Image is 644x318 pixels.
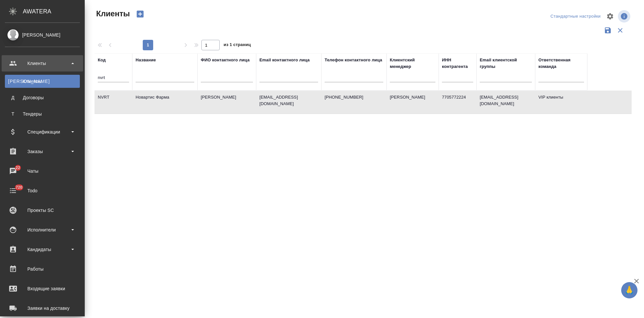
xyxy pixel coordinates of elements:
[5,147,80,156] div: Заказы
[476,91,535,114] td: [EMAIL_ADDRESS][DOMAIN_NAME]
[390,57,435,70] div: Клиентский менеджер
[549,11,602,22] div: split button
[614,24,626,37] button: Сбросить фильтры
[5,186,80,196] div: Todo
[5,75,80,88] a: [PERSON_NAME]Клиенты
[325,94,383,101] p: [PHONE_NUMBER]
[5,284,80,294] div: Входящие заявки
[132,91,198,114] td: Новартис Фарма
[95,8,130,19] span: Клиенты
[224,41,251,50] span: из 1 страниц
[2,202,83,218] a: Проекты SC
[5,245,80,254] div: Кандидаты
[95,91,132,114] td: NVRT
[2,163,83,179] a: 22Чаты
[5,107,80,120] a: ТТендеры
[8,78,77,85] div: Клиенты
[8,94,77,101] div: Договоры
[5,31,80,39] div: [PERSON_NAME]
[136,57,156,63] div: Название
[442,57,473,70] div: ИНН контрагента
[538,57,584,70] div: Ответственная команда
[5,166,80,176] div: Чаты
[480,57,532,70] div: Email клиентской группы
[5,127,80,137] div: Спецификации
[621,282,637,298] button: 🙏
[12,165,24,171] span: 22
[259,94,318,107] p: [EMAIL_ADDRESS][DOMAIN_NAME]
[624,283,635,297] span: 🙏
[12,184,26,191] span: 720
[5,303,80,313] div: Заявки на доставку
[618,10,632,23] span: Посмотреть информацию
[201,57,250,63] div: ФИО контактного лица
[132,8,148,20] button: Создать
[198,91,256,114] td: [PERSON_NAME]
[535,91,587,114] td: VIP клиенты
[5,58,80,68] div: Клиенты
[98,57,106,63] div: Код
[2,300,83,316] a: Заявки на доставку
[5,205,80,215] div: Проекты SC
[439,91,476,114] td: 7705772224
[259,57,310,63] div: Email контактного лица
[602,24,614,37] button: Сохранить фильтры
[5,225,80,235] div: Исполнители
[8,111,77,117] div: Тендеры
[387,91,439,114] td: [PERSON_NAME]
[5,264,80,274] div: Работы
[2,280,83,297] a: Входящие заявки
[23,5,85,18] div: AWATERA
[325,57,382,63] div: Телефон контактного лица
[2,261,83,277] a: Работы
[2,183,83,199] a: 720Todo
[5,91,80,104] a: ДДоговоры
[602,8,618,24] span: Настроить таблицу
